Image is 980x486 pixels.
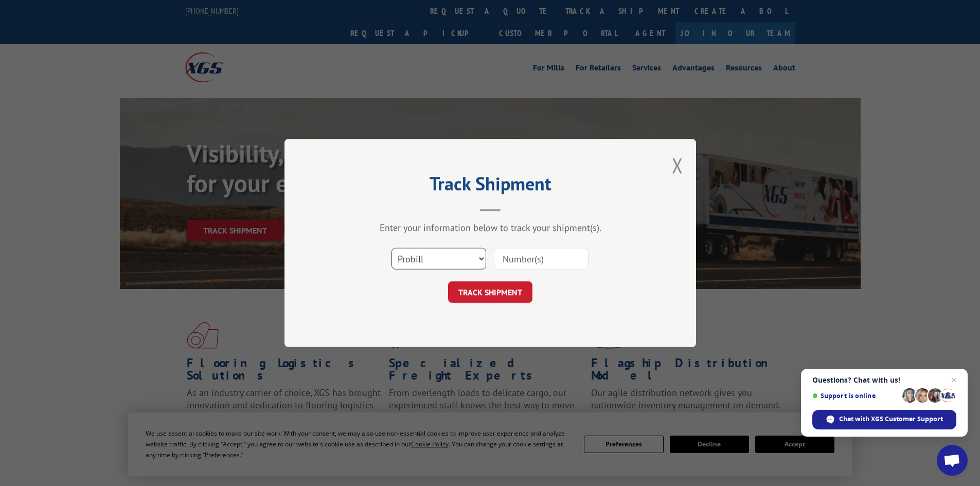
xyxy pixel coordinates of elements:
[812,410,956,429] div: Chat with XGS Customer Support
[336,176,645,196] h2: Track Shipment
[336,222,645,233] div: Enter your information below to track your shipment(s).
[672,152,683,179] button: Close modal
[448,281,532,303] button: TRACK SHIPMENT
[812,376,956,384] span: Questions? Chat with us!
[948,374,960,386] span: Close chat
[812,392,899,400] span: Support is online
[494,248,589,269] input: Number(s)
[839,415,943,424] span: Chat with XGS Customer Support
[937,445,968,476] div: Open chat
